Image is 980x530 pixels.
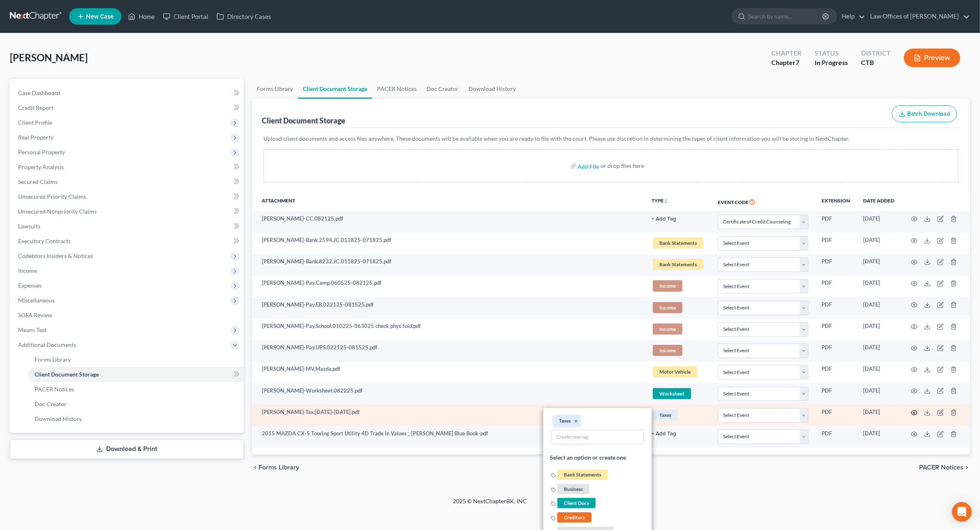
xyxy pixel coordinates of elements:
[252,404,645,426] td: [PERSON_NAME]-Tax.[DATE]-[DATE].pdf
[652,215,705,223] a: + Add Tag
[35,356,71,363] span: Forms Library
[18,237,71,244] span: Executory Contracts
[815,383,857,404] td: PDF
[551,471,609,478] a: Bank Statements
[857,192,901,211] th: Date added
[252,383,645,404] td: [PERSON_NAME]-Worksheet.082225.pdf
[28,352,244,367] a: Forms Library
[952,502,972,522] div: Open Intercom Messenger
[421,79,463,99] a: Doc Creator
[904,49,960,67] button: Preview
[86,14,114,20] span: New Case
[652,258,705,271] a: Bank Statements
[252,426,645,447] td: 2015 MAZDA CX-5 Touring Sport Utility 4D Trade In Values _ [PERSON_NAME] Blue Book-pdf
[18,89,60,96] span: Case Dashboard
[815,232,857,254] td: PDF
[552,415,581,427] li: Taxes
[12,204,244,219] a: Unsecured Nonpriority Claims
[771,58,801,67] div: Chapter
[748,9,824,24] input: Search by name...
[796,58,799,66] span: 7
[10,439,244,459] a: Download & Print
[653,302,682,313] span: Income
[653,237,703,249] span: Bank Statements
[652,431,676,437] button: + Add Tag
[252,79,298,99] a: Forms Library
[256,497,725,512] div: 2025 © NextChapterBK, INC
[252,192,645,211] th: Attachment
[35,386,74,393] span: PACER Notices
[838,9,865,24] a: Help
[18,163,64,170] span: Property Analysis
[18,104,54,111] span: Credit Report
[18,297,55,304] span: Miscellaneous
[543,448,652,467] li: Select an option or create one
[372,79,421,99] a: PACER Notices
[10,51,88,63] span: [PERSON_NAME]
[653,388,691,399] span: Worksheet
[653,280,682,291] span: Income
[815,404,857,426] td: PDF
[28,382,244,397] a: PACER Notices
[652,322,705,336] a: Income
[262,116,345,126] div: Client Document Storage
[857,426,901,447] td: [DATE]
[964,464,970,471] i: chevron_right
[663,199,668,204] i: unfold_more
[28,367,244,382] a: Client Document Storage
[35,371,99,378] span: Client Document Storage
[252,464,299,471] button: chevron_left Forms Library
[653,259,703,270] span: Bank Statements
[652,365,705,379] a: Motor Vehicle
[652,279,705,293] a: Income
[857,276,901,297] td: [DATE]
[18,326,47,333] span: Means Test
[857,404,901,426] td: [DATE]
[711,192,815,211] th: Event Code
[252,254,645,276] td: [PERSON_NAME]-Bank.8232.JC.011825-071825.pdf
[857,383,901,404] td: [DATE]
[861,49,891,58] div: District
[18,134,54,141] span: Real Property
[857,211,901,232] td: [DATE]
[12,219,244,234] a: Lawsuits
[252,232,645,254] td: [PERSON_NAME]-Bank.2594.JC.011825-071825.pdf
[652,430,705,437] a: + Add Tag
[258,464,299,471] span: Forms Library
[28,411,244,426] a: Download History
[815,192,857,211] th: Extension
[653,323,682,335] span: Income
[18,252,93,259] span: Codebtors Insiders & Notices
[12,308,244,323] a: SOFA Review
[601,162,645,170] div: or drop files here
[18,311,52,318] span: SOFA Review
[653,366,697,377] span: Motor Vehicle
[557,470,608,480] span: Bank Statements
[18,178,58,185] span: Secured Claims
[815,211,857,232] td: PDF
[18,267,37,274] span: Income
[263,135,959,143] p: Upload client documents and access files anywhere. These documents will be available when you are...
[857,318,901,340] td: [DATE]
[815,362,857,383] td: PDF
[557,512,591,523] span: Creditors
[159,9,212,24] a: Client Portal
[252,340,645,361] td: [PERSON_NAME]-Pay.UPS.022125-081525.pdf
[551,485,591,492] a: Business
[652,216,676,222] button: + Add Tag
[652,198,668,204] button: TYPEunfold_more
[552,430,643,444] input: Create new tag
[857,362,901,383] td: [DATE]
[18,193,86,200] span: Unsecured Priority Claims
[557,484,589,494] span: Business
[857,297,901,318] td: [DATE]
[815,297,857,318] td: PDF
[252,464,258,471] i: chevron_left
[35,400,67,407] span: Doc Creator
[12,160,244,174] a: Property Analysis
[298,79,372,99] a: Client Document Storage
[12,234,244,249] a: Executory Contracts
[557,498,596,508] span: Client Docs
[12,189,244,204] a: Unsecured Priority Claims
[28,397,244,411] a: Doc Creator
